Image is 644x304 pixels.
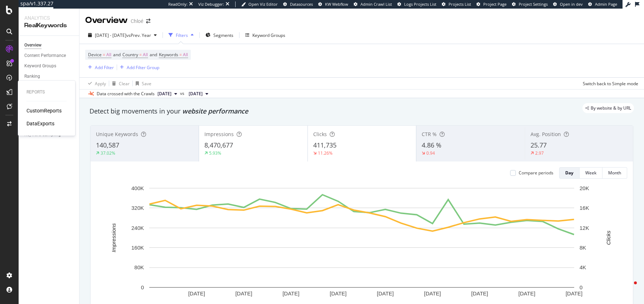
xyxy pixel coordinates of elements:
div: Compare periods [519,170,553,176]
div: arrow-right-arrow-left [146,19,150,24]
text: 20K [580,185,589,191]
span: = [103,52,105,58]
a: CustomReports [26,107,62,114]
span: Impressions [204,131,234,137]
text: 0 [141,284,144,290]
a: Project Page [476,1,507,7]
div: 2.97 [535,150,544,156]
div: 11.26% [318,150,333,156]
span: Country [122,52,138,58]
span: = [139,52,142,58]
div: Week [585,170,596,176]
span: Project Settings [519,1,548,7]
a: Overview [24,42,74,49]
button: [DATE] - [DATE]vsPrev. Year [85,29,160,41]
div: ReadOnly: [168,1,188,7]
span: KW Webflow [325,1,348,7]
iframe: Intercom live chat [620,280,637,297]
a: Logs Projects List [397,1,436,7]
div: Add Filter [95,64,114,71]
div: Apply [95,81,106,87]
div: Viz Debugger: [198,1,224,7]
span: 411,735 [313,141,336,149]
span: Segments [213,32,233,38]
a: Admin Crawl List [354,1,392,7]
text: 16K [580,205,589,211]
div: Month [608,170,621,176]
span: 2024 Jun. 23rd [189,91,203,97]
button: Week [580,167,602,179]
text: 320K [131,205,144,211]
text: [DATE] [518,290,535,296]
span: and [150,52,157,58]
span: Projects List [449,1,471,7]
div: Content Performance [24,52,66,59]
span: Open in dev [560,1,583,7]
span: Datasources [290,1,313,7]
span: Project Page [483,1,507,7]
div: 0.94 [426,150,435,156]
span: [DATE] - [DATE] [95,32,126,38]
a: Open Viz Editor [241,1,278,7]
span: All [143,50,148,60]
a: Project Settings [512,1,548,7]
span: Avg. Position [531,131,561,137]
button: Add Filter [85,63,114,72]
text: 80K [134,264,144,270]
text: Clicks [605,230,611,245]
text: 0 [580,284,582,290]
div: RealKeywords [24,21,73,30]
text: [DATE] [424,290,441,296]
a: Keyword Groups [24,62,74,70]
button: Apply [85,78,106,89]
span: CTR % [422,131,437,137]
span: Open Viz Editor [248,1,278,7]
button: Add Filter Group [117,63,159,72]
span: Device [88,52,102,58]
button: Segments [203,29,236,41]
a: Content Performance [24,52,74,59]
span: = [179,52,182,58]
text: [DATE] [377,290,394,296]
div: Reports [26,89,67,95]
span: Logs Projects List [404,1,436,7]
div: Keyword Groups [24,62,56,70]
span: vs [180,90,186,97]
button: Save [133,78,151,89]
text: [DATE] [282,290,299,296]
a: Projects List [442,1,471,7]
div: legacy label [582,103,634,113]
text: [DATE] [330,290,347,296]
div: Overview [85,14,128,26]
a: KW Webflow [318,1,348,7]
span: Admin Crawl List [360,1,392,7]
div: 5.93% [209,150,221,156]
text: 8K [580,245,586,251]
span: vs Prev. Year [126,32,151,38]
text: 12K [580,225,589,231]
div: Add Filter Group [127,64,159,71]
span: 2025 Sep. 11th [158,91,171,97]
div: Analytics [24,14,73,21]
text: [DATE] [235,290,252,296]
text: [DATE] [566,290,582,296]
text: Impressions [111,223,117,252]
button: Clear [109,78,130,89]
span: 25.77 [531,141,547,149]
div: Day [565,170,573,176]
button: Filters [166,29,197,41]
a: DataExports [26,120,54,127]
div: Clear [119,81,130,87]
div: Filters [176,32,188,38]
span: Keywords [159,52,178,58]
button: [DATE] [186,90,211,98]
span: All [106,50,111,60]
span: By website & by URL [591,106,631,110]
div: Switch back to Simple mode [583,81,638,87]
div: Ranking [24,73,40,80]
text: 240K [131,225,144,231]
div: Chloé [131,18,143,25]
div: Overview [24,42,42,49]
